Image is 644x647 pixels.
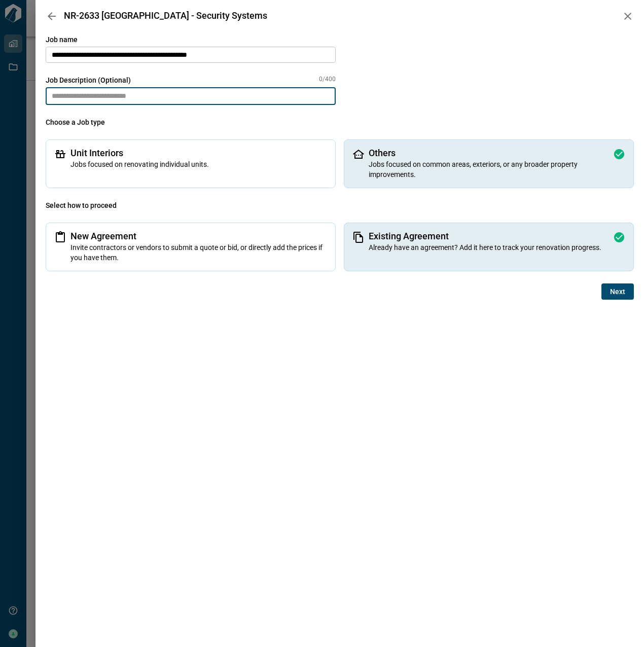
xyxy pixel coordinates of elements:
span: Others [369,148,609,158]
span: NR-2633 [GEOGRAPHIC_DATA] - Security Systems [62,10,267,21]
span: Invite contractors or vendors to submit a quote or bid, or directly add the prices if you have them. [70,242,327,263]
span: Already have an agreement? Add it here to track your renovation progress. [369,242,609,253]
span: Jobs focused on common areas, exteriors, or any broader property improvements. [369,159,609,179]
span: 0/400 [319,75,336,85]
span: New Agreement [70,231,327,241]
span: Job name [46,34,336,45]
span: Job Description (Optional) [46,75,131,85]
span: Jobs focused on renovating individual units. [70,159,327,169]
span: Next [610,286,625,297]
button: Next [601,283,634,300]
span: Choose a Job type [46,117,634,127]
span: Select how to proceed [46,200,634,210]
span: Unit Interiors [70,148,327,158]
span: Existing Agreement [369,231,609,241]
